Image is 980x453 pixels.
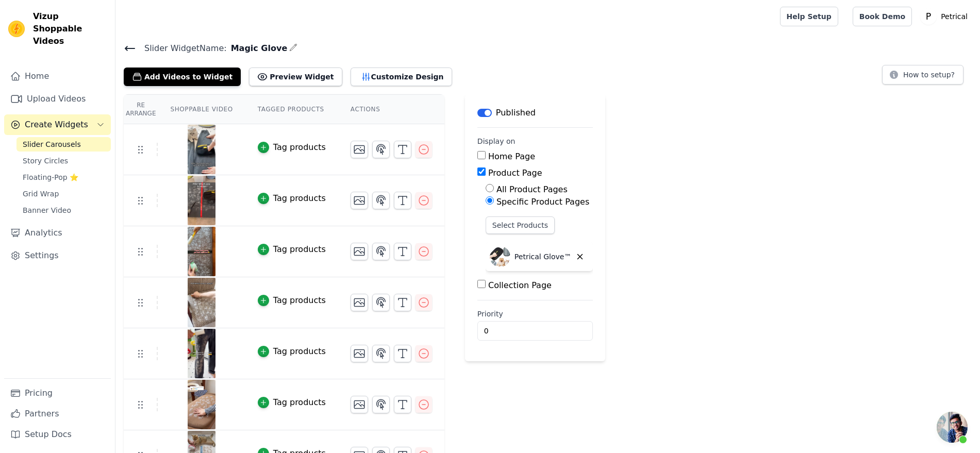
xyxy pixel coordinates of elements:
[25,119,88,131] span: Create Widgets
[351,294,368,311] button: Change Thumbnail
[882,72,964,82] a: How to setup?
[187,176,216,225] img: vizup-images-dd75.png
[937,7,972,26] p: Petrical
[23,156,68,166] span: Story Circles
[187,278,216,327] img: vizup-images-a699.png
[4,114,111,135] button: Create Widgets
[187,227,216,276] img: vizup-images-5176.png
[920,7,972,26] button: P Petrical
[187,380,216,429] img: vizup-images-2798.png
[258,141,326,154] button: Tag products
[158,95,245,124] th: Shoppable Video
[490,246,510,267] img: Petrical Glove™
[937,412,968,443] a: Open chat
[187,329,216,378] img: vizup-images-249e.png
[571,248,589,265] button: Delete widget
[496,197,589,207] label: Specific Product Pages
[16,187,111,201] a: Grid Wrap
[187,125,216,174] img: vizup-images-777e.png
[477,309,593,319] label: Priority
[351,192,368,209] button: Change Thumbnail
[4,383,111,404] a: Pricing
[496,184,568,194] label: All Product Pages
[351,141,368,158] button: Change Thumbnail
[882,65,964,85] button: How to setup?
[273,243,326,256] div: Tag products
[273,345,326,358] div: Tag products
[258,345,326,358] button: Tag products
[289,41,297,55] div: Edit Name
[23,139,81,149] span: Slider Carousels
[249,68,342,86] button: Preview Widget
[853,7,912,26] a: Book Demo
[4,66,111,87] a: Home
[351,68,452,86] button: Customize Design
[4,404,111,424] a: Partners
[16,203,111,217] a: Banner Video
[258,396,326,409] button: Tag products
[488,152,535,161] label: Home Page
[496,107,536,119] p: Published
[514,251,572,262] p: Petrical Glove™
[4,89,111,109] a: Upload Videos
[258,243,326,256] button: Tag products
[488,280,552,290] label: Collection Page
[124,95,158,124] th: Re Arrange
[4,245,111,266] a: Settings
[8,21,25,37] img: Vizup
[23,189,59,199] span: Grid Wrap
[23,172,78,182] span: Floating-Pop ⭐
[4,223,111,243] a: Analytics
[780,7,838,26] a: Help Setup
[258,192,326,205] button: Tag products
[488,168,542,178] label: Product Page
[124,68,241,86] button: Add Videos to Widget
[273,396,326,409] div: Tag products
[227,42,288,55] span: Magic Glove
[486,216,555,234] button: Select Products
[477,136,516,146] legend: Display on
[926,11,931,22] text: P
[338,95,444,124] th: Actions
[16,170,111,184] a: Floating-Pop ⭐
[351,243,368,260] button: Change Thumbnail
[136,42,227,55] span: Slider Widget Name:
[33,10,107,47] span: Vizup Shoppable Videos
[245,95,338,124] th: Tagged Products
[351,396,368,413] button: Change Thumbnail
[23,205,71,215] span: Banner Video
[273,192,326,205] div: Tag products
[351,345,368,362] button: Change Thumbnail
[258,294,326,307] button: Tag products
[273,141,326,154] div: Tag products
[4,424,111,445] a: Setup Docs
[16,137,111,152] a: Slider Carousels
[273,294,326,307] div: Tag products
[16,154,111,168] a: Story Circles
